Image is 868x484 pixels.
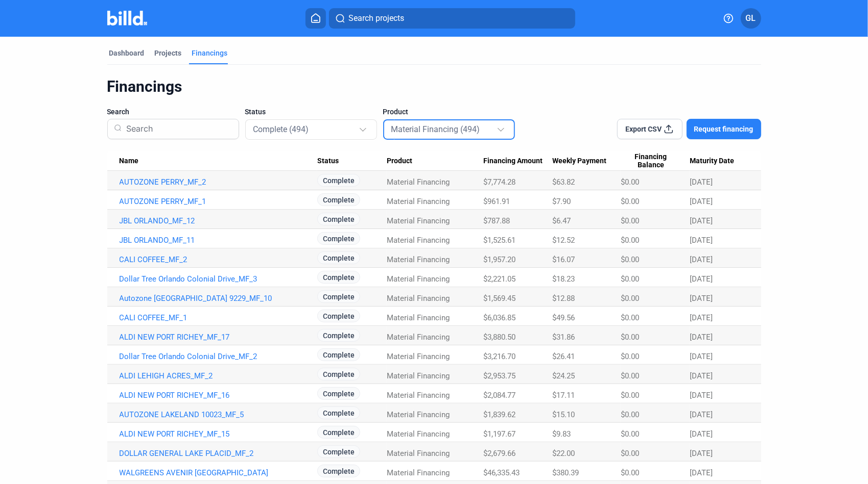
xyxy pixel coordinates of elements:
span: $49.56 [552,313,575,322]
span: Material Financing [387,177,450,187]
span: $0.00 [621,177,639,187]
a: CALI COFFEE_MF_2 [120,255,317,264]
div: Financing Balance [621,152,690,170]
div: Product [387,157,483,166]
a: AUTOZONE PERRY_MF_1 [120,197,317,206]
span: $0.00 [621,197,639,206]
span: $16.07 [552,255,575,264]
span: [DATE] [690,177,713,187]
span: $0.00 [621,216,639,225]
a: Autozone [GEOGRAPHIC_DATA] 9229_MF_10 [120,294,317,303]
span: $46,335.43 [483,468,520,477]
a: ALDI NEW PORT RICHEY_MF_17 [120,333,317,342]
span: Complete [317,329,360,342]
span: $380.39 [552,468,579,477]
span: Material Financing [387,391,450,400]
span: $0.00 [621,255,639,264]
span: Material Financing [387,371,450,380]
span: Search projects [348,12,404,24]
span: $0.00 [621,391,639,400]
span: $0.00 [621,449,639,458]
input: Search [122,116,232,142]
span: $22.00 [552,449,575,458]
span: Material Financing [387,274,450,284]
span: $17.11 [552,391,575,400]
span: $2,953.75 [483,371,515,380]
span: $0.00 [621,294,639,303]
span: Complete [317,465,360,477]
span: Complete [317,348,360,361]
a: CALI COFFEE_MF_1 [120,313,317,322]
span: Material Financing [387,197,450,206]
span: Material Financing [387,333,450,342]
span: $6,036.85 [483,313,515,322]
span: Complete [317,232,360,245]
span: $0.00 [621,274,639,284]
span: $63.82 [552,177,575,187]
span: Material Financing [387,429,450,439]
span: $0.00 [621,429,639,439]
span: $0.00 [621,352,639,361]
span: $1,839.62 [483,410,515,419]
span: $3,216.70 [483,352,515,361]
span: GL [746,12,756,24]
span: $0.00 [621,468,639,477]
div: Name [120,157,317,166]
a: Dollar Tree Orlando Colonial Drive_MF_3 [120,274,317,284]
button: Request financing [687,119,761,139]
div: Financing Amount [483,157,552,166]
span: $2,084.77 [483,391,515,400]
span: Search [107,107,130,117]
span: Complete [317,426,360,439]
div: Projects [155,48,182,58]
div: Financings [107,77,761,96]
span: [DATE] [690,274,713,284]
span: Weekly Payment [552,157,606,166]
span: Complete [317,406,360,419]
span: $1,197.67 [483,429,515,439]
span: Complete [317,368,360,380]
a: ALDI NEW PORT RICHEY_MF_15 [120,429,317,439]
span: Complete [317,290,360,303]
span: $0.00 [621,313,639,322]
div: Weekly Payment [552,157,621,166]
span: Material Financing [387,449,450,458]
a: Dollar Tree Orlando Colonial Drive_MF_2 [120,352,317,361]
span: Export CSV [625,124,662,134]
div: Maturity Date [690,157,748,166]
span: $0.00 [621,333,639,342]
span: [DATE] [690,352,713,361]
span: [DATE] [690,294,713,303]
a: ALDI LEHIGH ACRES_MF_2 [120,371,317,380]
span: $787.88 [483,216,510,225]
span: $6.47 [552,216,571,225]
span: $961.91 [483,197,510,206]
span: Material Financing [387,313,450,322]
span: [DATE] [690,429,713,439]
span: [DATE] [690,333,713,342]
div: Status [317,157,387,166]
span: Name [120,157,139,166]
span: Complete [317,174,360,187]
span: $0.00 [621,371,639,380]
span: Complete [317,310,360,322]
button: GL [741,8,761,29]
a: JBL ORLANDO_MF_11 [120,236,317,245]
span: Complete [317,445,360,458]
div: Dashboard [109,48,145,58]
span: [DATE] [690,255,713,264]
span: $7.90 [552,197,571,206]
span: $0.00 [621,236,639,245]
span: Status [317,157,339,166]
span: Complete [317,387,360,400]
span: Product [383,107,409,117]
span: $26.41 [552,352,575,361]
button: Search projects [329,8,575,29]
span: Financing Balance [621,152,681,170]
a: AUTOZONE PERRY_MF_2 [120,177,317,187]
span: $31.86 [552,333,575,342]
span: $18.23 [552,274,575,284]
span: [DATE] [690,410,713,419]
span: Request financing [694,124,754,134]
span: $0.00 [621,410,639,419]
